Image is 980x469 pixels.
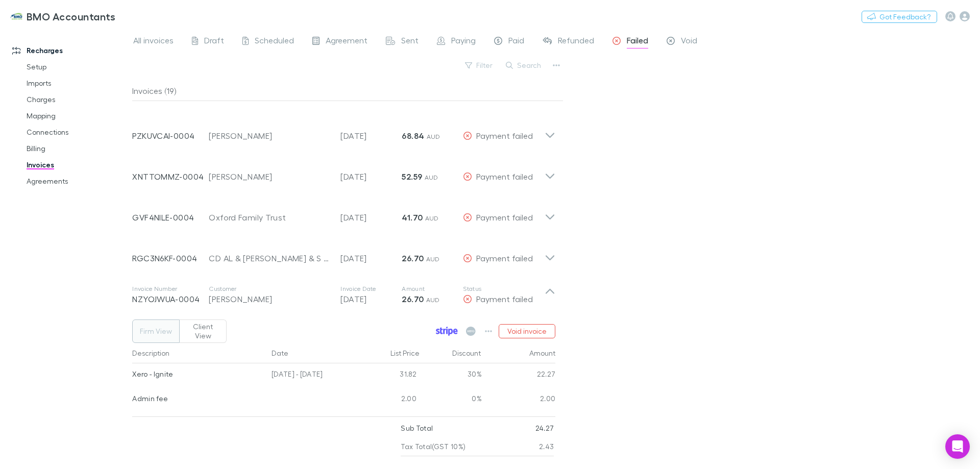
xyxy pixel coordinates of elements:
[133,35,174,48] span: All invoices
[132,293,209,305] p: NZYOJWUA-0004
[463,285,545,293] p: Status
[209,170,330,183] div: [PERSON_NAME]
[4,4,122,29] a: BMO Accountants
[340,252,402,264] p: [DATE]
[340,293,402,305] p: [DATE]
[401,35,419,48] span: Sent
[425,174,438,181] span: AUD
[132,388,263,409] div: Admin fee
[402,171,422,182] strong: 52.59
[460,59,499,71] button: Filter
[340,285,402,293] p: Invoice Date
[132,211,209,224] p: GVF4NILE-0004
[132,252,209,264] p: RGC3N6KF-0004
[476,253,533,263] span: Payment failed
[535,419,554,437] p: 24.27
[124,193,563,234] div: GVF4NILE-0004Oxford Family Trust[DATE]41.70 AUDPayment failed
[476,212,533,222] span: Payment failed
[402,212,423,223] strong: 41.70
[16,173,138,189] a: Agreements
[476,171,533,181] span: Payment failed
[209,211,330,224] div: Oxford Family Trust
[326,35,367,48] span: Agreement
[16,157,138,173] a: Invoices
[401,437,465,456] p: Tax Total (GST 10%)
[27,10,116,22] h3: BMO Accountants
[267,363,359,388] div: [DATE] - [DATE]
[2,42,138,59] a: Recharges
[10,10,22,22] img: BMO Accountants's Logo
[425,214,439,222] span: AUD
[16,91,138,108] a: Charges
[421,363,482,388] div: 30%
[209,293,330,305] div: [PERSON_NAME]
[402,131,424,141] strong: 68.84
[482,388,556,412] div: 2.00
[132,319,180,343] button: Firm View
[16,59,138,75] a: Setup
[426,296,440,304] span: AUD
[124,111,563,152] div: PZKUVCAI-0004[PERSON_NAME][DATE]68.84 AUDPayment failed
[209,130,330,142] div: [PERSON_NAME]
[16,140,138,157] a: Billing
[499,324,555,338] button: Void invoice
[16,75,138,91] a: Imports
[132,130,209,142] p: PZKUVCAI-0004
[340,130,402,142] p: [DATE]
[402,294,424,304] strong: 26.70
[451,35,476,48] span: Paying
[558,35,594,48] span: Refunded
[421,388,482,412] div: 0%
[124,152,563,193] div: XNTTOMMZ-0004[PERSON_NAME][DATE]52.59 AUDPayment failed
[132,170,209,183] p: XNTTOMMZ-0004
[501,59,547,71] button: Search
[255,35,294,48] span: Scheduled
[124,234,563,275] div: RGC3N6KF-0004CD AL & [PERSON_NAME] & S [PERSON_NAME][DATE]26.70 AUDPayment failed
[124,275,563,315] div: Invoice NumberNZYOJWUA-0004Customer[PERSON_NAME]Invoice Date[DATE]Amount26.70 AUDStatusPayment fa...
[340,211,402,224] p: [DATE]
[539,437,554,456] p: 2.43
[427,133,440,140] span: AUD
[359,388,421,412] div: 2.00
[681,35,697,48] span: Void
[426,255,440,263] span: AUD
[16,108,138,124] a: Mapping
[476,294,533,304] span: Payment failed
[627,35,648,48] span: Failed
[476,131,533,140] span: Payment failed
[359,363,421,388] div: 31.82
[945,434,970,459] div: Open Intercom Messenger
[401,419,433,437] p: Sub Total
[209,285,330,293] p: Customer
[209,252,330,264] div: CD AL & [PERSON_NAME] & S [PERSON_NAME]
[482,363,556,388] div: 22.27
[508,35,524,48] span: Paid
[340,170,402,183] p: [DATE]
[132,363,263,385] div: Xero - Ignite
[402,253,424,263] strong: 26.70
[179,319,227,343] button: Client View
[204,35,224,48] span: Draft
[132,285,209,293] p: Invoice Number
[862,11,937,23] button: Got Feedback?
[16,124,138,140] a: Connections
[402,285,463,293] p: Amount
